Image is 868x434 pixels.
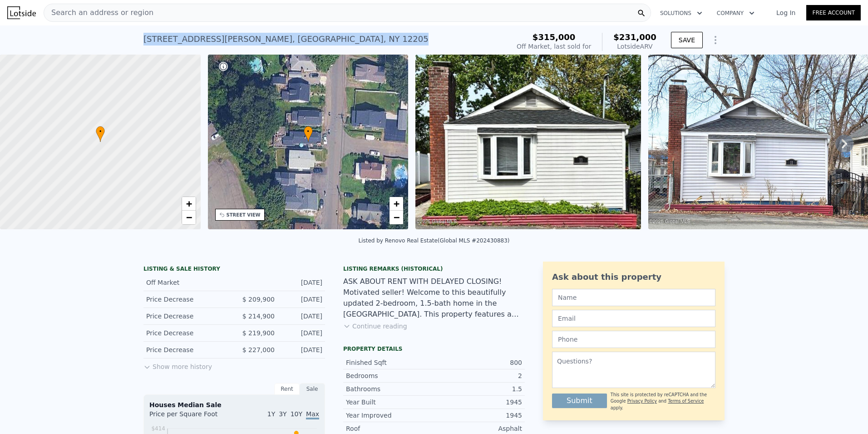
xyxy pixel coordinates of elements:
a: Zoom in [390,197,403,211]
span: 3Y [279,410,286,418]
div: Lotside ARV [613,42,656,51]
div: Listed by Renovo Real Estate (Global MLS #202430883) [358,237,509,244]
span: − [394,212,399,223]
div: Price Decrease [146,345,227,354]
tspan: $414 [151,425,165,432]
a: Zoom out [390,211,403,224]
span: + [394,198,399,209]
span: $ 227,000 [242,346,275,353]
div: Off Market, last sold for [517,42,591,51]
div: Finished Sqft [346,358,434,367]
span: + [186,198,192,209]
a: Privacy Policy [627,399,657,404]
span: • [96,127,105,136]
div: [DATE] [282,278,322,287]
div: Bedrooms [346,371,434,380]
span: 10Y [291,410,302,418]
div: 1945 [434,411,522,420]
a: Free Account [806,5,861,20]
div: [DATE] [282,295,322,304]
div: • [96,126,105,142]
div: LISTING & SALE HISTORY [143,265,325,274]
a: Terms of Service [668,399,704,404]
div: Roof [346,424,434,433]
div: This site is protected by reCAPTCHA and the Google and apply. [611,392,715,411]
span: $231,000 [613,32,656,42]
span: • [304,127,313,136]
div: Asphalt [434,424,522,433]
span: 1Y [267,410,275,418]
button: SAVE [671,32,703,48]
div: Year Built [346,398,434,407]
div: STREET VIEW [227,212,261,218]
div: Bathrooms [346,384,434,394]
span: $315,000 [533,32,576,42]
div: [STREET_ADDRESS][PERSON_NAME] , [GEOGRAPHIC_DATA] , NY 12205 [143,33,429,45]
img: Lotside [7,6,36,19]
a: Zoom out [182,211,196,224]
div: Price Decrease [146,295,227,304]
div: Sale [300,383,325,395]
div: Houses Median Sale [149,400,319,409]
div: Property details [343,345,525,353]
div: Off Market [146,278,227,287]
div: Rent [274,383,300,395]
div: 1.5 [434,384,522,394]
div: Price per Square Foot [149,409,234,424]
a: Log In [765,8,806,17]
span: Max [306,410,319,419]
img: Sale: 141077007 Parcel: 72960218 [415,55,641,229]
div: [DATE] [282,345,322,354]
div: Listing Remarks (Historical) [343,265,525,273]
button: Continue reading [343,322,407,331]
span: $ 209,900 [242,296,275,303]
div: Year Improved [346,411,434,420]
input: Email [552,310,715,327]
span: − [186,212,192,223]
span: $ 214,900 [242,313,275,320]
div: Ask about this property [552,271,715,283]
div: ASK ABOUT RENT WITH DELAYED CLOSING! Motivated seller! Welcome to this beautifully updated 2-bedr... [343,276,525,320]
span: $ 219,900 [242,329,275,337]
div: Price Decrease [146,328,227,338]
div: 800 [434,358,522,367]
button: Company [710,5,762,21]
a: Zoom in [182,197,196,211]
div: [DATE] [282,328,322,338]
div: Price Decrease [146,312,227,321]
div: • [304,126,313,142]
span: Search an address or region [44,7,153,18]
div: [DATE] [282,312,322,321]
button: Submit [552,394,607,408]
input: Name [552,289,715,306]
input: Phone [552,331,715,348]
div: 2 [434,371,522,380]
div: 1945 [434,398,522,407]
button: Solutions [653,5,710,21]
button: Show Options [706,31,725,49]
button: Show more history [143,358,212,371]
